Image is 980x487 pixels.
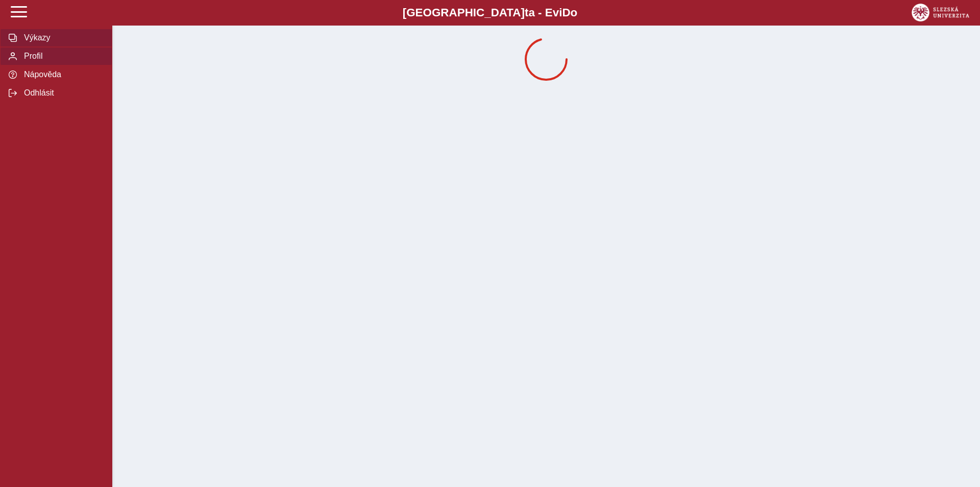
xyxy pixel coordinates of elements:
img: logo_web_su.png [912,4,969,21]
span: t [525,6,528,19]
span: Výkazy [21,33,104,42]
span: Profil [21,52,104,61]
span: o [571,6,578,19]
span: Nápověda [21,70,104,79]
span: Odhlásit [21,88,104,98]
span: D [562,6,570,19]
b: [GEOGRAPHIC_DATA] a - Evi [31,6,949,19]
